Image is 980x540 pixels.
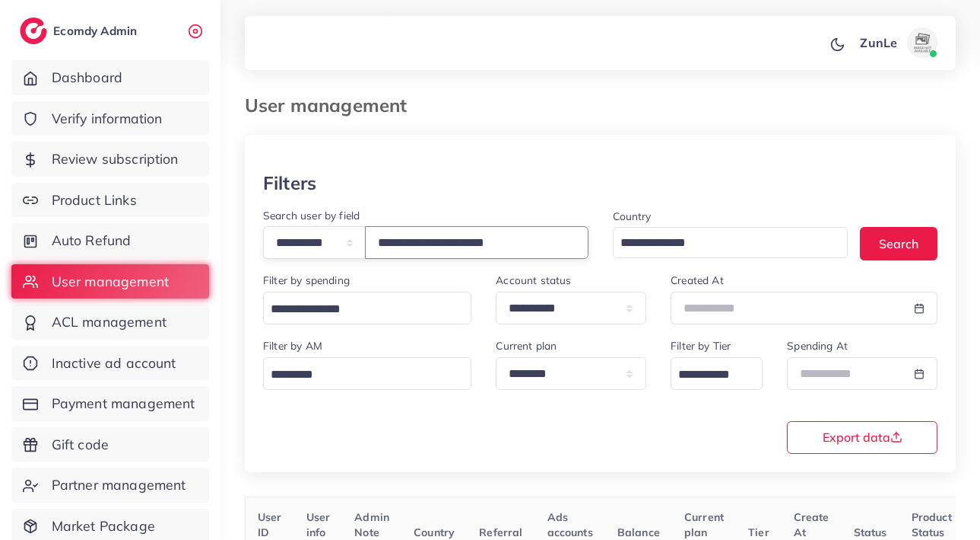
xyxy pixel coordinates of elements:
[11,223,209,258] a: Auto Refund
[52,149,179,169] span: Review subscription
[11,386,209,421] a: Payment management
[52,516,155,536] span: Market Package
[414,526,455,539] span: Country
[53,24,141,38] h2: Ecomdy Admin
[52,353,176,373] span: Inactive ad account
[52,394,195,414] span: Payment management
[617,526,660,539] span: Balance
[11,346,209,381] a: Inactive ad account
[860,227,937,260] button: Search
[258,510,282,539] span: User ID
[787,421,937,454] button: Export data
[479,526,522,539] span: Referral
[52,435,109,455] span: Gift code
[263,208,360,223] label: Search user by field
[20,18,47,44] img: logo
[11,264,209,299] a: User management
[263,172,316,194] h3: Filters
[748,526,769,539] span: Tier
[823,431,902,443] span: Export data
[20,18,141,44] a: logoEcomdy Admin
[263,273,350,288] label: Filter by spending
[52,312,167,332] span: ACL management
[496,273,571,288] label: Account status
[11,427,209,462] a: Gift code
[912,510,952,539] span: Product Status
[673,363,743,387] input: Search for option
[52,190,137,210] span: Product Links
[11,183,209,218] a: Product Links
[263,357,471,390] div: Search for option
[671,273,724,288] label: Created At
[854,526,887,539] span: Status
[263,292,471,324] div: Search for option
[245,94,419,117] h3: User management
[613,209,652,224] label: Country
[671,338,731,353] label: Filter by Tier
[860,34,897,52] p: ZunLe
[11,468,209,503] a: Partner management
[11,101,209,136] a: Verify information
[787,338,848,353] label: Spending At
[265,363,452,387] input: Search for option
[354,510,389,539] span: Admin Note
[496,338,557,353] label: Current plan
[684,510,724,539] span: Current plan
[52,272,169,292] span: User management
[615,232,829,255] input: Search for option
[52,475,186,495] span: Partner management
[671,357,763,390] div: Search for option
[794,510,829,539] span: Create At
[11,60,209,95] a: Dashboard
[52,231,132,251] span: Auto Refund
[547,510,593,539] span: Ads accounts
[265,298,452,321] input: Search for option
[613,227,848,258] div: Search for option
[907,27,937,58] img: avatar
[263,338,322,353] label: Filter by AM
[52,109,163,129] span: Verify information
[11,142,209,177] a: Review subscription
[306,510,331,539] span: User info
[11,305,209,340] a: ACL management
[52,68,122,88] span: Dashboard
[852,27,944,58] a: ZunLeavatar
